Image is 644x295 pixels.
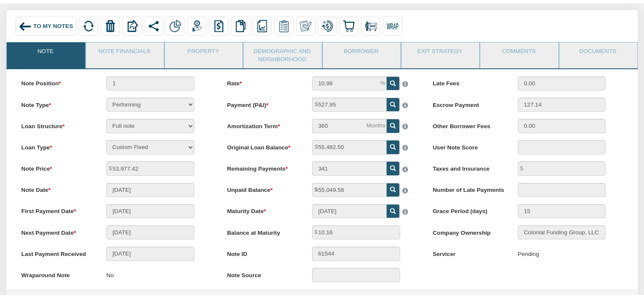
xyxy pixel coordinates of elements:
[321,20,333,32] img: loan_mod.png
[323,42,400,64] a: Borrower
[86,42,163,64] a: Note Financials
[426,204,511,216] label: Grace Period (days)
[7,42,84,64] a: Note
[312,204,387,218] input: MM/DD/YYYY
[19,20,31,33] img: back_arrow_left_icon.svg
[220,268,305,279] label: Note Source
[220,98,305,109] label: Payment (P&I)
[104,20,116,32] img: trash.png
[426,98,511,109] label: Escrow Payment
[126,20,138,32] img: export.svg
[165,42,242,64] a: Property
[243,42,321,68] a: Demographic and Neighborhood
[300,20,312,32] img: make_own.png
[518,247,539,261] div: Pending
[106,268,113,283] p: No
[559,42,636,64] a: Documents
[312,76,387,90] input: This field can contain only numeric characters
[14,76,100,88] label: Note Position
[213,20,225,32] img: history.png
[426,76,511,88] label: Late Fees
[220,183,305,194] label: Unpaid Balance
[387,20,398,32] img: wrap.svg
[220,119,305,130] label: Amortization Term
[14,140,100,152] label: Loan Type
[426,161,511,173] label: Taxes and Insurance
[480,42,557,64] a: Comments
[14,225,100,237] label: Next Payment Date
[106,225,194,239] input: MM/DD/YYYY
[106,247,194,261] input: MM/DD/YYYY
[343,20,355,32] img: buy.svg
[220,140,305,152] label: Original Loan Balance
[14,161,100,173] label: Note Price
[106,204,194,218] input: MM/DD/YYYY
[220,204,305,216] label: Maturity Date
[401,42,478,64] a: Exit Strategy
[220,247,305,258] label: Note ID
[191,20,203,32] img: payment.png
[169,20,181,32] img: partial.png
[14,183,100,194] label: Note Date
[148,20,160,32] img: share.svg
[33,23,73,29] span: To My Notes
[220,161,305,173] label: Remaining Payments
[14,268,100,279] label: Wraparound Note
[278,20,290,32] img: serviceOrders.png
[14,204,100,216] label: First Payment Date
[14,247,100,258] label: Last Payment Received
[256,20,268,32] img: reports.png
[220,225,305,237] label: Balance at Maturity
[426,119,511,130] label: Other Borrower Fees
[106,183,194,197] input: MM/DD/YYYY
[426,225,511,237] label: Company Ownership
[14,98,100,109] label: Note Type
[426,247,511,258] label: Servicer
[426,140,511,152] label: User Note Score
[220,76,305,88] label: Rate
[235,20,246,32] img: copy.png
[365,20,376,32] img: sale_remove.png
[14,119,100,130] label: Loan Structure
[426,183,511,194] label: Number of Late Payments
